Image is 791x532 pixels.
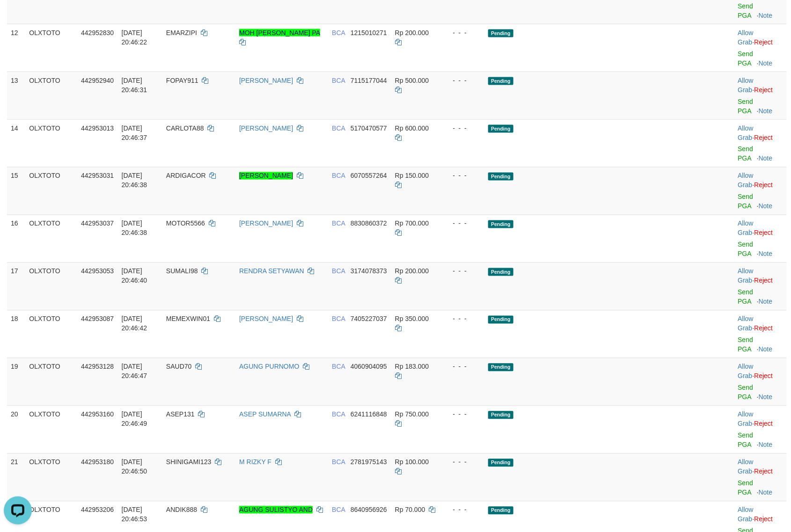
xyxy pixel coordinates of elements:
[395,77,429,84] span: Rp 500.000
[332,363,345,371] span: BCA
[445,362,481,372] div: - - -
[738,172,754,189] a: Allow Grab
[754,229,773,237] a: Reject
[122,268,147,284] span: [DATE] 20:46:40
[166,268,198,275] span: SUMALI98
[738,193,754,210] a: Send PGA
[332,77,345,84] span: BCA
[738,241,754,258] a: Send PGA
[122,124,147,141] span: [DATE] 20:46:37
[351,459,387,466] span: Copy 2781975143 to clipboard
[445,124,481,133] div: - - -
[25,310,77,358] td: OLXTOTO
[738,2,754,19] a: Send PGA
[734,119,787,167] td: ·
[738,411,754,428] a: Allow Grab
[395,411,429,418] span: Rp 750.000
[738,124,754,141] a: Allow Grab
[759,59,773,67] a: Note
[81,77,114,84] span: 442952940
[351,506,387,514] span: Copy 8640956926 to clipboard
[122,506,147,523] span: [DATE] 20:46:53
[738,220,754,237] span: ·
[81,172,114,180] span: 442953031
[734,358,787,406] td: ·
[395,220,429,227] span: Rp 700.000
[738,506,754,523] span: ·
[759,489,773,496] a: Note
[759,250,773,258] a: Note
[81,315,114,323] span: 442953087
[738,50,754,67] a: Send PGA
[754,134,773,141] a: Reject
[25,215,77,262] td: OLXTOTO
[7,262,25,310] td: 17
[395,172,429,180] span: Rp 150.000
[754,38,773,46] a: Reject
[166,77,198,84] span: FOPAY911
[488,507,513,515] span: Pending
[754,420,773,428] a: Reject
[7,358,25,406] td: 19
[395,363,429,371] span: Rp 183.000
[395,268,429,275] span: Rp 200.000
[332,459,345,466] span: BCA
[488,173,513,181] span: Pending
[754,86,773,94] a: Reject
[239,363,299,371] a: AGUNG PURNOMO
[488,77,513,85] span: Pending
[754,372,773,380] a: Reject
[445,76,481,85] div: - - -
[759,12,773,19] a: Note
[7,310,25,358] td: 18
[734,310,787,358] td: ·
[734,406,787,453] td: ·
[25,24,77,72] td: OLXTOTO
[122,411,147,428] span: [DATE] 20:46:49
[332,124,345,132] span: BCA
[488,220,513,228] span: Pending
[332,268,345,275] span: BCA
[7,215,25,262] td: 16
[738,77,754,94] span: ·
[239,459,271,466] a: M RIZKY F
[488,364,513,372] span: Pending
[488,459,513,467] span: Pending
[759,441,773,449] a: Note
[738,124,754,141] span: ·
[81,411,114,418] span: 442953160
[734,453,787,501] td: ·
[738,29,754,46] span: ·
[351,220,387,227] span: Copy 8830860372 to clipboard
[738,172,754,189] span: ·
[754,182,773,189] a: Reject
[738,315,754,332] span: ·
[239,220,293,227] a: [PERSON_NAME]
[445,28,481,37] div: - - -
[738,77,754,94] a: Allow Grab
[734,262,787,310] td: ·
[759,298,773,306] a: Note
[332,315,345,323] span: BCA
[332,29,345,36] span: BCA
[166,411,195,418] span: ASEP131
[734,215,787,262] td: ·
[81,363,114,371] span: 442953128
[738,268,754,284] a: Allow Grab
[332,411,345,418] span: BCA
[332,220,345,227] span: BCA
[239,315,293,323] a: [PERSON_NAME]
[166,506,197,514] span: ANDIK888
[239,77,293,84] a: [PERSON_NAME]
[738,98,754,115] a: Send PGA
[395,124,429,132] span: Rp 600.000
[754,468,773,475] a: Reject
[7,119,25,167] td: 14
[351,315,387,323] span: Copy 7405227037 to clipboard
[81,506,114,514] span: 442953206
[351,268,387,275] span: Copy 3174078373 to clipboard
[738,363,754,380] a: Allow Grab
[166,315,210,323] span: MEMEXWIN01
[7,167,25,215] td: 15
[759,346,773,353] a: Note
